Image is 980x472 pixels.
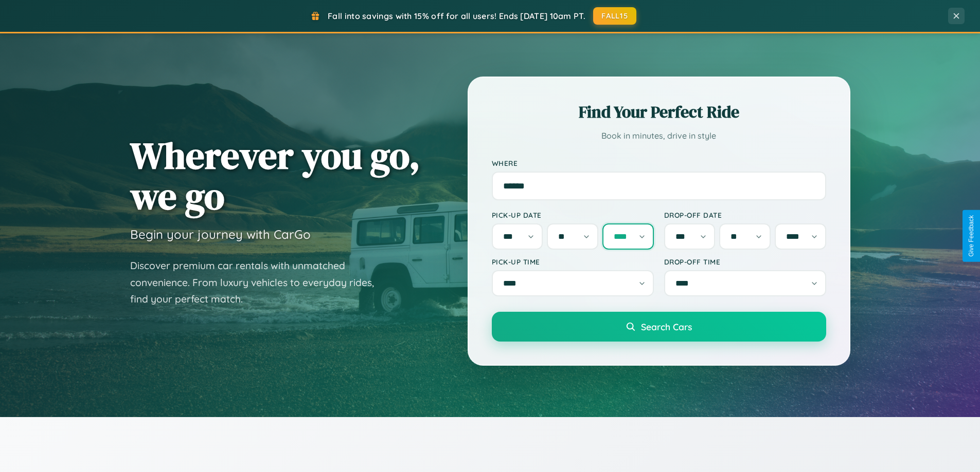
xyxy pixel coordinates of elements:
label: Where [492,159,826,167]
p: Discover premium car rentals with unmatched convenience. From luxury vehicles to everyday rides, ... [130,257,387,308]
h1: Wherever you go, we go [130,135,420,216]
h2: Find Your Perfect Ride [492,101,826,123]
span: Search Cars [641,321,692,332]
h3: Begin your journey with CarGo [130,226,311,242]
button: Search Cars [492,312,826,342]
label: Pick-up Date [492,211,654,219]
label: Drop-off Time [664,257,826,266]
span: Fall into savings with 15% off for all users! Ends [DATE] 10am PT. [328,11,585,21]
label: Pick-up Time [492,257,654,266]
button: FALL15 [593,7,636,25]
label: Drop-off Date [664,211,826,219]
p: Book in minutes, drive in style [492,128,826,143]
div: Give Feedback [968,215,975,257]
